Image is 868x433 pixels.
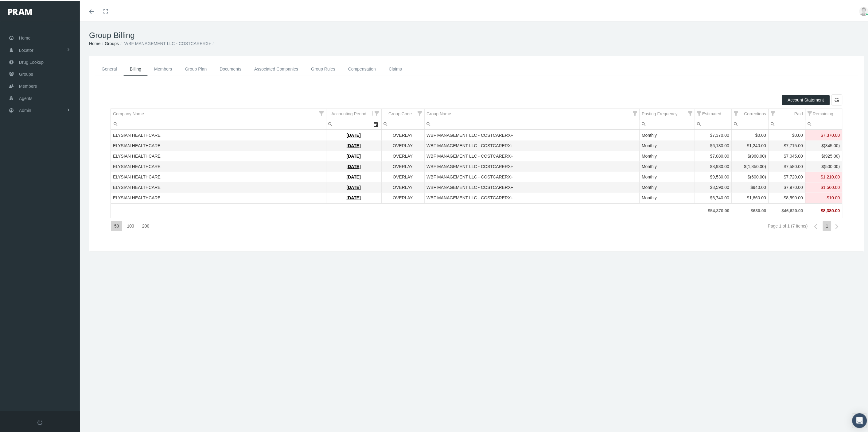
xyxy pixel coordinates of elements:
td: ELYSIAN HEALTHCARE [111,192,326,202]
div: Select [371,118,381,128]
div: $46,620.00 [771,207,803,213]
span: Show filter options for column 'Posting Frequency' [688,110,693,114]
span: Show filter options for column 'Accounting Period' [375,110,379,114]
input: Filter cell [806,118,843,128]
span: WBF MANAGEMENT LLC - COSTCARERX+ [124,40,211,45]
a: [DATE] [347,132,361,136]
div: $7,370.00 [808,131,840,137]
a: [DATE] [347,173,361,178]
div: $0.00 [734,131,766,137]
div: $6,740.00 [697,194,730,200]
a: Claims [382,61,408,75]
td: ELYSIAN HEALTHCARE [111,171,326,181]
h1: Group Billing [89,29,864,39]
td: Column Accounting Period [326,108,381,118]
td: Column Posting Frequency [640,108,695,118]
td: Column Group Name [424,108,640,118]
td: Monthly [640,129,695,140]
div: Estimated Premium Due [703,110,730,116]
td: Column Estimated Premium Due [695,108,732,118]
td: Monthly [640,140,695,150]
a: Associated Companies [248,61,305,75]
td: Filter cell [695,118,732,128]
input: Filter cell [326,118,371,128]
td: WBF MANAGEMENT LLC - COSTCARERX+ [424,181,640,192]
a: Home [89,40,100,45]
div: $0.00 [771,131,803,137]
td: Filter cell [381,118,424,128]
td: WBF MANAGEMENT LLC - COSTCARERX+ [424,171,640,181]
div: $(600.00) [734,173,766,179]
div: $7,580.00 [771,163,803,168]
a: Group Plan [179,61,213,75]
div: Data grid toolbar [111,93,843,104]
div: $(925.00) [808,152,840,158]
div: Corrections [744,110,766,116]
a: Group Rules [305,61,342,75]
div: $8,380.00 [808,207,840,213]
div: Page Navigation [111,217,843,233]
div: Items per page: 200 [139,220,152,230]
span: Members [19,79,37,91]
span: Agents [19,91,33,103]
td: Column Company Name [111,108,326,118]
div: Previous Page [811,220,821,231]
img: PRAM_20_x_78.png [8,8,32,14]
input: Filter cell [732,118,769,128]
div: $1,210.00 [808,173,840,179]
span: Drug Lookup [19,55,44,67]
input: Filter cell [382,118,424,128]
div: $54,370.00 [697,207,730,213]
td: Filter cell [640,118,695,128]
a: [DATE] [347,194,361,199]
div: $7,720.00 [771,173,803,179]
a: [DATE] [347,152,361,157]
td: WBF MANAGEMENT LLC - COSTCARERX+ [424,150,640,160]
td: Filter cell [805,118,842,128]
td: Filter cell [732,118,769,128]
td: Monthly [640,181,695,192]
td: OVERLAY [381,171,424,181]
div: $(960.00) [734,152,766,158]
a: Billing [123,61,148,75]
td: OVERLAY [381,192,424,202]
div: Items per page: 100 [124,220,137,230]
td: Filter cell [111,118,326,128]
a: Compensation [342,61,382,75]
div: $8,590.00 [771,194,803,200]
div: $940.00 [734,183,766,189]
span: Show filter options for column 'Group Code' [418,110,422,114]
span: Admin [19,103,31,115]
div: Next Page [832,220,843,231]
td: Column Remaining Balance [805,108,842,118]
div: Page 1 of 1 (7 items) [768,222,808,227]
div: $6,130.00 [697,142,730,148]
div: Items per page: 50 [111,220,122,230]
td: Monthly [640,192,695,202]
div: $9,530.00 [697,173,730,179]
div: $8,930.00 [697,163,730,168]
a: [DATE] [347,184,361,189]
a: Groups [105,40,119,45]
td: Filter cell [424,118,640,128]
div: Group Name [427,110,451,116]
div: $7,370.00 [697,131,730,137]
div: $10.00 [808,194,840,200]
td: WBF MANAGEMENT LLC - COSTCARERX+ [424,192,640,202]
span: Show filter options for column 'Remaining Balance' [808,110,812,114]
div: Company Name [113,110,144,116]
td: ELYSIAN HEALTHCARE [111,129,326,140]
a: Members [148,61,178,75]
td: OVERLAY [381,140,424,150]
td: Monthly [640,150,695,160]
div: $7,970.00 [771,183,803,189]
td: Monthly [640,160,695,171]
input: Filter cell [695,118,732,128]
div: Open Intercom Messenger [852,412,867,427]
div: $(1,850.00) [734,163,766,168]
a: [DATE] [347,163,361,168]
div: Export all data to Excel [831,93,843,104]
input: Filter cell [425,118,640,128]
div: $630.00 [734,207,766,213]
span: Home [19,31,30,43]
